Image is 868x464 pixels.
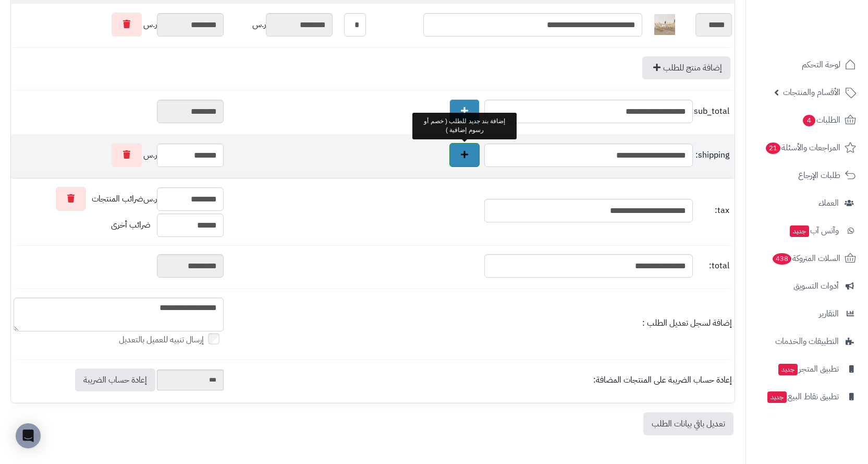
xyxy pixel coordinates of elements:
div: إضافة بند جديد للطلب ( خصم أو رسوم إضافية ) [412,113,517,139]
a: التطبيقات والخدمات [752,329,862,354]
span: التقارير [819,306,839,321]
span: 21 [766,142,780,154]
div: ر.س [14,143,224,167]
span: ضرائب المنتجات [92,193,143,205]
span: 4 [803,115,815,126]
span: جديد [778,364,798,375]
span: الطلبات [802,113,840,127]
span: التطبيقات والخدمات [775,334,839,349]
span: وآتس آب [789,223,839,238]
a: أدوات التسويق [752,273,862,299]
a: إعادة حساب الضريبة [75,368,155,391]
span: total: [695,260,729,272]
a: العملاء [752,191,862,216]
span: جديد [790,225,809,237]
a: تعديل باقي بيانات الطلب [643,412,733,435]
span: shipping: [695,149,729,161]
span: الأقسام والمنتجات [783,85,840,100]
div: ر.س [14,187,224,211]
a: لوحة التحكم [752,52,862,77]
a: تطبيق المتجرجديد [752,356,862,382]
span: جديد [767,391,787,403]
span: أدوات التسويق [793,279,839,293]
span: 438 [773,253,791,265]
a: وآتس آبجديد [752,218,862,243]
div: ر.س [14,13,224,37]
a: طلبات الإرجاع [752,163,862,188]
span: المراجعات والأسئلة [765,140,840,155]
div: إعادة حساب الضريبة على المنتجات المضافة: [229,374,732,386]
span: لوحة التحكم [802,57,840,72]
a: تطبيق نقاط البيعجديد [752,384,862,409]
a: الطلبات4 [752,108,862,133]
div: Open Intercom Messenger [16,423,41,448]
span: طلبات الإرجاع [798,168,840,183]
a: إضافة منتج للطلب [642,56,730,79]
input: إرسال تنبيه للعميل بالتعديل [208,333,219,344]
span: ضرائب أخرى [111,219,151,231]
span: العملاء [818,196,839,210]
span: tax: [695,205,729,217]
a: المراجعات والأسئلة21 [752,135,862,160]
label: إرسال تنبيه للعميل بالتعديل [119,334,224,346]
div: ر.س [229,13,333,37]
a: السلات المتروكة438 [752,246,862,271]
span: sub_total: [695,105,729,117]
div: إضافة لسجل تعديل الطلب : [229,317,732,329]
a: التقارير [752,301,862,326]
span: تطبيق نقاط البيع [766,389,839,404]
span: السلات المتروكة [772,251,840,266]
span: تطبيق المتجر [777,362,839,376]
img: 1752668496-1-40x40.jpg [654,14,675,35]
